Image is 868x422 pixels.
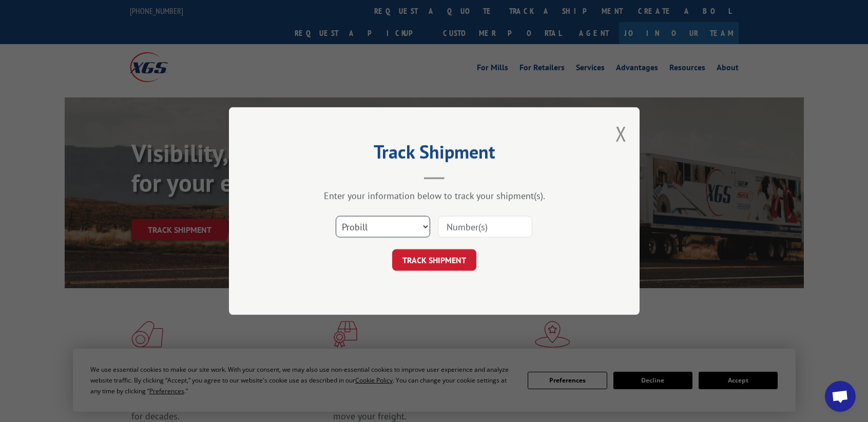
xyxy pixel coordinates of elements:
[438,216,532,237] input: Number(s)
[280,190,588,202] div: Enter your information below to track your shipment(s).
[825,381,856,412] div: Open chat
[280,145,588,164] h2: Track Shipment
[615,120,627,147] button: Close modal
[392,249,476,271] button: TRACK SHIPMENT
